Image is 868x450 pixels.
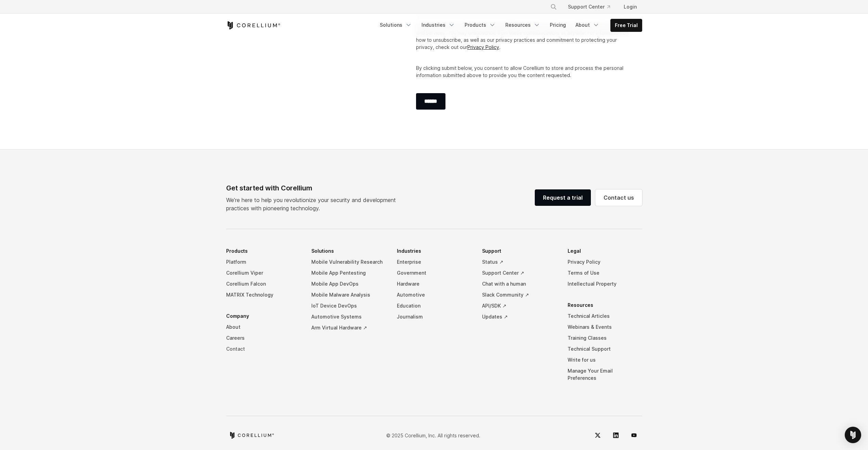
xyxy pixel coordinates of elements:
a: Journalism [397,311,471,322]
a: MATRIX Technology [226,289,301,300]
a: Corellium home [229,432,274,439]
a: Technical Support [568,343,642,354]
a: Status ↗ [482,257,557,267]
a: Corellium Viper [226,267,301,278]
a: Careers [226,333,301,343]
a: Write for us [568,354,642,365]
a: Government [397,267,471,278]
a: Corellium Home [226,21,281,29]
p: By clicking submit below, you consent to allow Corellium to store and process the personal inform... [416,64,631,79]
button: Search [547,1,560,13]
a: Login [618,1,642,13]
p: We’re here to help you revolutionize your security and development practices with pioneering tech... [226,196,401,212]
div: Navigation Menu [226,246,642,394]
a: Products [461,19,500,31]
a: Webinars & Events [568,322,642,333]
div: Open Intercom Messenger [845,427,861,443]
a: Education [397,300,471,311]
a: About [571,19,604,31]
a: Free Trial [611,19,642,32]
a: Enterprise [397,257,471,267]
a: Platform [226,257,301,267]
a: Contact [226,343,301,354]
a: IoT Device DevOps [311,300,386,311]
a: Arm Virtual Hardware ↗ [311,322,386,333]
a: Automotive Systems [311,311,386,322]
a: Mobile Malware Analysis [311,289,386,300]
p: © 2025 Corellium, Inc. All rights reserved. [386,432,480,439]
a: Hardware [397,278,471,289]
a: Chat with a human [482,278,557,289]
div: Navigation Menu [376,19,642,32]
a: Support Center ↗ [482,267,557,278]
a: Terms of Use [568,267,642,278]
a: API/SDK ↗ [482,300,557,311]
a: Training Classes [568,333,642,343]
a: Pricing [546,19,570,31]
a: Solutions [376,19,416,31]
a: Automotive [397,289,471,300]
a: Intellectual Property [568,278,642,289]
a: Request a trial [535,189,591,206]
a: Corellium Falcon [226,278,301,289]
div: Get started with Corellium [226,183,401,193]
a: Mobile App DevOps [311,278,386,289]
div: Navigation Menu [542,1,642,13]
a: Privacy Policy [568,257,642,267]
a: Mobile App Pentesting [311,267,386,278]
a: Contact us [595,189,642,206]
a: Slack Community ↗ [482,289,557,300]
a: Industries [417,19,459,31]
a: Mobile Vulnerability Research [311,257,386,267]
a: YouTube [626,427,642,443]
a: About [226,322,301,333]
a: Twitter [590,427,606,443]
a: Privacy Policy [467,44,499,50]
a: Technical Articles [568,311,642,322]
a: Manage Your Email Preferences [568,365,642,384]
a: Resources [501,19,544,31]
a: Updates ↗ [482,311,557,322]
a: Support Center [562,1,616,13]
a: LinkedIn [608,427,624,443]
